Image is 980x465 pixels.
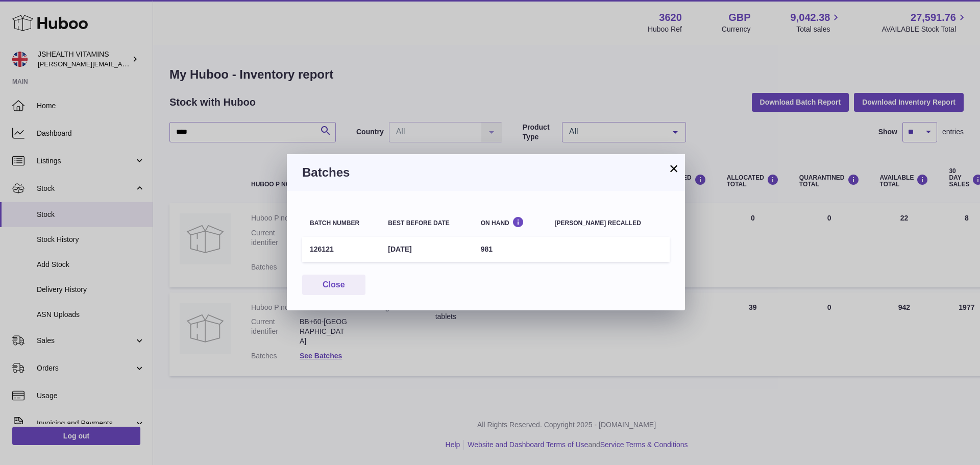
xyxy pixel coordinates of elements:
div: Best before date [388,220,465,227]
div: On Hand [481,216,540,226]
div: Batch number [310,220,373,227]
button: Close [302,275,365,296]
td: 126121 [302,237,380,262]
div: [PERSON_NAME] recalled [555,220,662,227]
td: 981 [473,237,547,262]
h3: Batches [302,164,670,181]
td: [DATE] [380,237,473,262]
button: × [668,162,680,175]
